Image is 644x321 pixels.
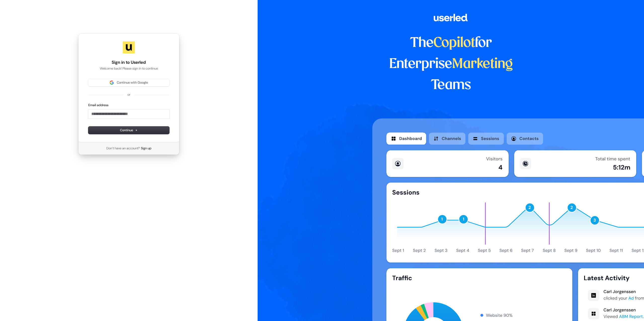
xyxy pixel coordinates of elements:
span: Continue with Google [117,80,148,85]
h1: Sign in to Userled [88,59,169,66]
label: Email address [88,103,108,107]
img: Userled [123,41,135,53]
button: Continue [88,126,169,134]
button: Sign in with GoogleContinue with Google [88,79,169,86]
p: or [128,92,130,97]
span: Don’t have an account? [106,146,140,151]
img: Sign in with Google [110,81,114,85]
h1: The for Enterprise Teams [372,33,530,96]
span: Continue [120,128,138,133]
span: Copilot [433,37,475,50]
a: Sign up [141,146,151,151]
p: Welcome back! Please sign in to continue [88,66,169,71]
span: Marketing [452,58,513,71]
